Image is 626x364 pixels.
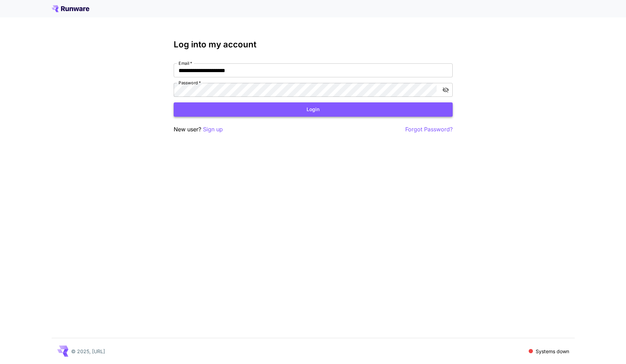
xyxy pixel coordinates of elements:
p: Systems down [536,348,569,355]
p: New user? [174,125,223,134]
button: Login [174,102,453,117]
label: Email [179,60,192,66]
button: toggle password visibility [439,84,452,96]
label: Password [179,80,201,86]
h3: Log into my account [174,40,453,49]
button: Forgot Password? [405,125,453,134]
p: © 2025, [URL] [71,348,105,355]
button: Sign up [203,125,223,134]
